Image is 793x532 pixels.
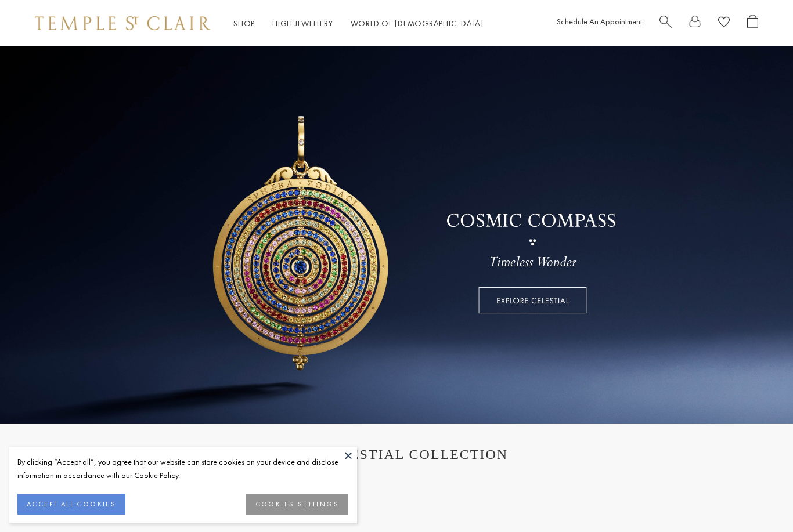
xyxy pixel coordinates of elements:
a: High JewelleryHigh Jewellery [272,18,333,28]
a: Open Shopping Bag [747,15,758,32]
a: Schedule An Appointment [557,16,642,27]
img: Temple St. Clair [35,16,210,30]
iframe: Gorgias live chat messenger [735,477,781,520]
button: COOKIES SETTINGS [246,494,348,515]
h1: THE CELESTIAL COLLECTION [46,447,747,462]
a: World of [DEMOGRAPHIC_DATA]World of [DEMOGRAPHIC_DATA] [351,18,484,28]
a: Search [659,15,672,32]
button: ACCEPT ALL COOKIES [17,494,125,515]
a: View Wishlist [718,15,730,32]
a: ShopShop [233,18,255,28]
nav: Main navigation [233,16,484,31]
div: By clicking “Accept all”, you agree that our website can store cookies on your device and disclos... [17,455,348,482]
